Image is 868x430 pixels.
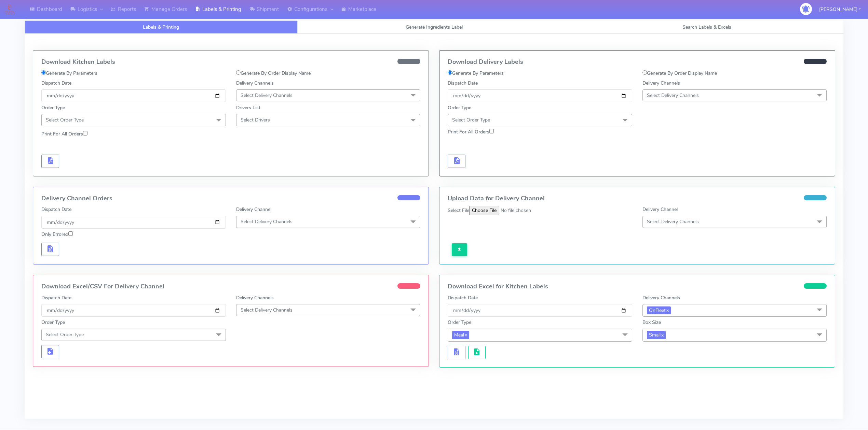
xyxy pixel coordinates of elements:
[41,206,71,213] label: Dispatch Date
[143,24,179,30] span: Labels & Printing
[448,283,827,290] h4: Download Excel for Kitchen Labels
[236,80,274,87] label: Delivery Channels
[236,70,311,77] label: Generate By Order Display Name
[682,24,731,30] span: Search Labels & Excels
[41,130,87,138] label: Print For All Orders
[647,92,699,99] span: Select Delivery Channels
[647,218,699,225] span: Select Delivery Channels
[41,80,71,87] label: Dispatch Date
[642,80,680,87] label: Delivery Channels
[68,231,73,236] input: Only Errored
[642,70,647,75] input: Generate By Order Display Name
[41,283,420,290] h4: Download Excel/CSV For Delivery Channel
[448,319,471,326] label: Order Type
[406,24,463,30] span: Generate Ingredients Label
[241,218,293,225] span: Select Delivery Channels
[41,59,420,66] h4: Download Kitchen Labels
[647,331,666,339] span: Small
[41,70,46,75] input: Generate By Parameters
[452,331,469,339] span: Meal
[448,59,827,66] h4: Download Delivery Labels
[464,331,467,338] a: x
[642,70,717,77] label: Generate By Order Display Name
[46,331,84,338] span: Select Order Type
[41,195,420,202] h4: Delivery Channel Orders
[236,70,241,75] input: Generate By Order Display Name
[642,294,680,301] label: Delivery Channels
[642,319,661,326] label: Box Size
[666,306,669,314] a: x
[241,307,293,313] span: Select Delivery Channels
[452,117,490,123] span: Select Order Type
[236,206,271,213] label: Delivery Channel
[83,131,87,135] input: Print For All Orders
[642,206,678,213] label: Delivery Channel
[448,104,471,111] label: Order Type
[241,117,270,123] span: Select Drivers
[448,294,478,301] label: Dispatch Date
[236,104,260,111] label: Drivers List
[41,319,65,326] label: Order Type
[448,70,452,75] input: Generate By Parameters
[448,80,478,87] label: Dispatch Date
[448,207,469,214] label: Select File
[661,331,664,338] a: x
[814,2,866,16] button: [PERSON_NAME]
[647,306,671,314] span: OnFleet
[41,231,73,238] label: Only Errored
[41,104,65,111] label: Order Type
[448,128,494,135] label: Print For All Orders
[236,294,274,301] label: Delivery Channels
[25,20,843,34] ul: Tabs
[41,294,71,301] label: Dispatch Date
[448,195,827,202] h4: Upload Data for Delivery Channel
[46,117,84,123] span: Select Order Type
[448,70,504,77] label: Generate By Parameters
[41,70,97,77] label: Generate By Parameters
[489,129,494,133] input: Print For All Orders
[241,92,293,99] span: Select Delivery Channels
